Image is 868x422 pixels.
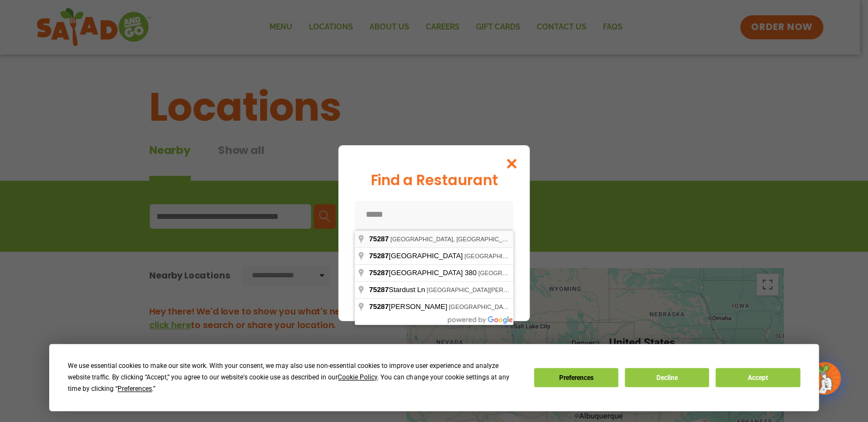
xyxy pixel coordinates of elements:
button: Close modal [494,145,530,182]
button: Decline [625,368,709,387]
span: [GEOGRAPHIC_DATA][PERSON_NAME], [GEOGRAPHIC_DATA], [GEOGRAPHIC_DATA] [427,287,671,293]
span: [GEOGRAPHIC_DATA], [GEOGRAPHIC_DATA], [GEOGRAPHIC_DATA] [390,236,585,242]
span: [GEOGRAPHIC_DATA], [GEOGRAPHIC_DATA], [GEOGRAPHIC_DATA] [478,270,673,276]
span: [GEOGRAPHIC_DATA] [369,252,464,260]
span: Stardust Ln [369,286,427,294]
span: 75287 [369,302,389,311]
span: [GEOGRAPHIC_DATA], [GEOGRAPHIC_DATA], [GEOGRAPHIC_DATA] [449,304,643,310]
span: 75287 [369,286,389,294]
button: Accept [715,368,800,387]
span: 75287 [369,269,389,277]
span: [GEOGRAPHIC_DATA] 380 [369,269,478,277]
span: [GEOGRAPHIC_DATA], [GEOGRAPHIC_DATA], [GEOGRAPHIC_DATA] [464,253,659,259]
span: Preferences [118,385,152,393]
div: We use essential cookies to make our site work. With your consent, we may also use non-essential ... [68,360,520,395]
span: Cookie Policy [338,373,377,381]
div: Cookie Consent Prompt [49,344,819,411]
button: Preferences [534,368,618,387]
span: 75287 [369,252,389,260]
div: Find a Restaurant [355,170,513,191]
span: 75287 [369,235,389,243]
span: [PERSON_NAME] [369,302,449,311]
img: wpChatIcon [809,363,840,394]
